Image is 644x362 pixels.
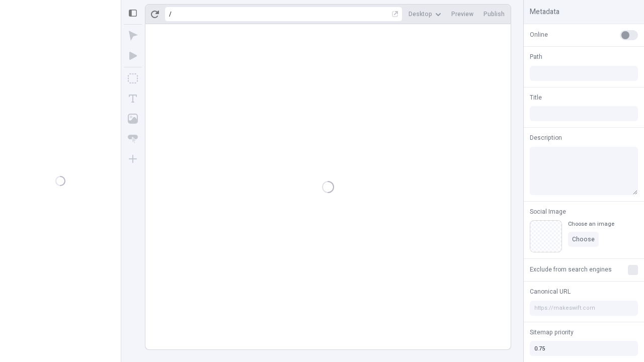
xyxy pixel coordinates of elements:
[530,30,548,39] span: Online
[124,69,142,87] button: Box
[530,301,638,316] input: https://makeswift.com
[530,287,571,296] span: Canonical URL
[530,52,542,61] span: Path
[530,93,542,102] span: Title
[124,110,142,128] button: Image
[124,130,142,148] button: Button
[530,207,566,216] span: Social Image
[451,10,473,18] span: Preview
[124,89,142,108] button: Text
[530,265,612,274] span: Exclude from search engines
[568,220,614,228] div: Choose an image
[405,7,445,22] button: Desktop
[169,10,172,18] div: /
[530,328,574,337] span: Sitemap priority
[484,10,505,18] span: Publish
[409,10,432,18] span: Desktop
[447,7,477,22] button: Preview
[530,133,562,142] span: Description
[479,7,509,22] button: Publish
[572,235,595,243] span: Choose
[568,232,599,247] button: Choose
